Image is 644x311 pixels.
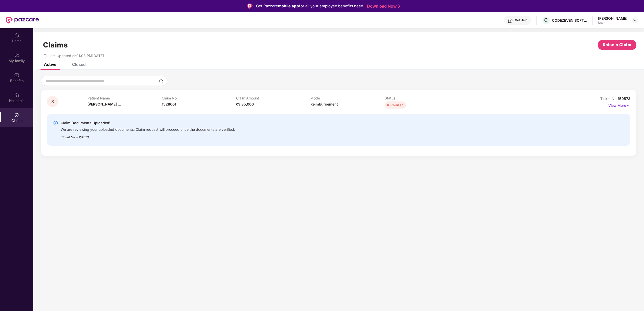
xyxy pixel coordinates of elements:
[544,17,548,23] span: C
[43,54,47,58] span: redo
[278,4,299,8] strong: mobile app
[159,79,163,83] img: svg+xml;base64,PHN2ZyBpZD0iU2VhcmNoLTMyeDMyIiB4bWxucz0iaHR0cDovL3d3dy53My5vcmcvMjAwMC9zdmciIHdpZH...
[14,93,19,98] img: svg+xml;base64,PHN2ZyBpZD0iSG9zcGl0YWxzIiB4bWxucz0iaHR0cDovL3d3dy53My5vcmcvMjAwMC9zdmciIHdpZHRoPS...
[162,96,236,100] p: Claim No
[310,102,338,106] span: Reimbursement
[626,103,630,108] img: svg+xml;base64,PHN2ZyB4bWxucz0iaHR0cDovL3d3dy53My5vcmcvMjAwMC9zdmciIHdpZHRoPSIxNyIgaGVpZ2h0PSIxNy...
[14,113,19,118] img: svg+xml;base64,PHN2ZyBpZD0iQ2xhaW0iIHhtbG5zPSJodHRwOi8vd3d3LnczLm9yZy8yMDAwL3N2ZyIgd2lkdGg9IjIwIi...
[598,40,636,50] button: Raise a Claim
[633,18,637,22] img: svg+xml;base64,PHN2ZyBpZD0iRHJvcGRvd24tMzJ4MzIiIHhtbG5zPSJodHRwOi8vd3d3LnczLm9yZy8yMDAwL3N2ZyIgd2...
[398,4,400,9] img: Stroke
[515,18,527,22] div: Get Help
[247,4,252,9] img: Logo
[61,132,235,140] div: Ticket No. - 159573
[236,96,310,100] p: Claim Amount
[508,18,513,23] img: svg+xml;base64,PHN2ZyBpZD0iSGVscC0zMngzMiIgeG1sbnM9Imh0dHA6Ly93d3cudzMub3JnLzIwMDAvc3ZnIiB3aWR0aD...
[162,102,176,106] span: 1528601
[51,99,54,104] span: S
[552,18,587,23] div: CODEZEVEN SOFTWARE PRIVATE LIMITED
[598,16,627,21] div: [PERSON_NAME]
[72,62,86,67] div: Closed
[367,4,399,9] a: Download Now
[53,121,58,126] img: svg+xml;base64,PHN2ZyBpZD0iSW5mby0yMHgyMCIgeG1sbnM9Imh0dHA6Ly93d3cudzMub3JnLzIwMDAvc3ZnIiB3aWR0aD...
[618,96,630,101] span: 159573
[87,102,121,106] span: [PERSON_NAME] ...
[608,101,630,108] p: View More
[61,126,235,132] div: We are reviewing your uploaded documents. Claim request will proceed once the documents are verif...
[14,33,19,38] img: svg+xml;base64,PHN2ZyBpZD0iSG9tZSIgeG1sbnM9Imh0dHA6Ly93d3cudzMub3JnLzIwMDAvc3ZnIiB3aWR0aD0iMjAiIG...
[43,41,68,49] h1: Claims
[14,53,19,58] img: svg+xml;base64,PHN2ZyB3aWR0aD0iMjAiIGhlaWdodD0iMjAiIHZpZXdCb3g9IjAgMCAyMCAyMCIgZmlsbD0ibm9uZSIgeG...
[14,73,19,78] img: svg+xml;base64,PHN2ZyBpZD0iQmVuZWZpdHMiIHhtbG5zPSJodHRwOi8vd3d3LnczLm9yZy8yMDAwL3N2ZyIgd2lkdGg9Ij...
[310,96,385,100] p: Mode
[600,96,618,101] span: Ticket No
[61,120,235,126] div: Claim Documents Uploaded!
[49,54,104,58] span: Last Updated on 01:08 PM[DATE]
[385,96,459,100] p: Status
[390,102,404,108] div: IR Raised
[6,17,39,23] img: New Pazcare Logo
[44,62,56,67] div: Active
[256,3,363,9] div: Get Pazcare for all your employee benefits need
[87,96,162,100] p: Patient Name
[603,42,632,48] span: Raise a Claim
[236,102,254,106] span: ₹3,85,000
[598,21,627,25] div: User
